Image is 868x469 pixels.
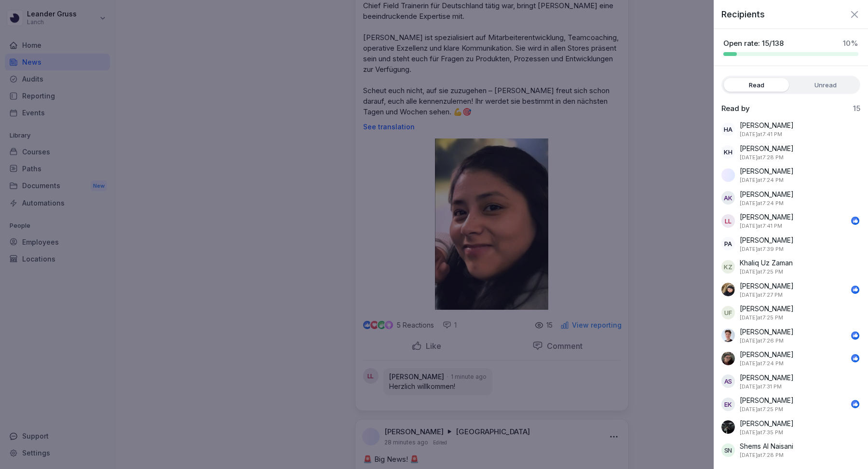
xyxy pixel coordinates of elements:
[740,359,784,368] p: August 21, 2025 at 7:24 PM
[843,39,858,48] p: 10 %
[740,441,793,451] p: Shems Al Naisani
[740,281,794,291] p: [PERSON_NAME]
[721,374,735,388] div: AS
[740,327,794,337] p: [PERSON_NAME]
[740,349,794,359] p: [PERSON_NAME]
[853,104,860,113] p: 15
[793,78,858,92] label: Unread
[852,331,859,339] img: like
[740,176,784,184] p: August 21, 2025 at 7:24 PM
[740,153,784,162] p: August 21, 2025 at 7:28 PM
[740,268,783,276] p: August 21, 2025 at 7:25 PM
[740,212,794,222] p: [PERSON_NAME]
[740,189,794,199] p: [PERSON_NAME]
[724,78,789,92] label: Read
[721,8,765,21] p: Recipients
[721,352,735,365] img: vsdb780yjq3c8z0fgsc1orml.png
[721,260,735,274] div: KZ
[721,237,735,250] div: PA
[721,443,735,457] div: SN
[740,222,782,230] p: August 21, 2025 at 7:41 PM
[740,395,794,405] p: [PERSON_NAME]
[721,329,735,342] img: kn2k215p28akpshysf7ormw9.png
[740,372,794,383] p: [PERSON_NAME]
[721,191,735,205] div: AK
[740,428,783,437] p: August 21, 2025 at 7:35 PM
[721,420,735,434] img: amasts6kdnimu6n5eoex1kd6.png
[740,245,784,253] p: August 21, 2025 at 7:39 PM
[723,39,784,48] p: Open rate: 15/138
[740,418,794,428] p: [PERSON_NAME]
[721,104,750,113] p: Read by
[721,283,735,296] img: ft3c6twtm548hlwbfxvpuuxs.png
[721,145,735,159] div: KH
[740,337,784,345] p: August 21, 2025 at 7:26 PM
[740,314,783,322] p: August 21, 2025 at 7:25 PM
[740,143,794,153] p: [PERSON_NAME]
[721,168,735,182] img: l5aexj2uen8fva72jjw1hczl.png
[740,303,794,314] p: [PERSON_NAME]
[740,383,782,391] p: August 21, 2025 at 7:31 PM
[852,400,859,408] img: like
[740,291,783,299] p: August 21, 2025 at 7:27 PM
[740,258,793,268] p: Khaliq Uz Zaman
[740,166,794,176] p: [PERSON_NAME]
[740,451,784,459] p: August 21, 2025 at 7:28 PM
[721,306,735,319] div: UF
[852,355,859,362] img: like
[852,286,859,293] img: like
[740,199,784,207] p: August 21, 2025 at 7:24 PM
[740,130,782,138] p: August 21, 2025 at 7:41 PM
[721,214,735,228] div: LL
[721,398,735,411] div: EK
[740,235,794,245] p: [PERSON_NAME]
[740,405,783,414] p: August 21, 2025 at 7:25 PM
[852,217,859,225] img: like
[740,120,794,130] p: [PERSON_NAME]
[721,123,735,136] div: HA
